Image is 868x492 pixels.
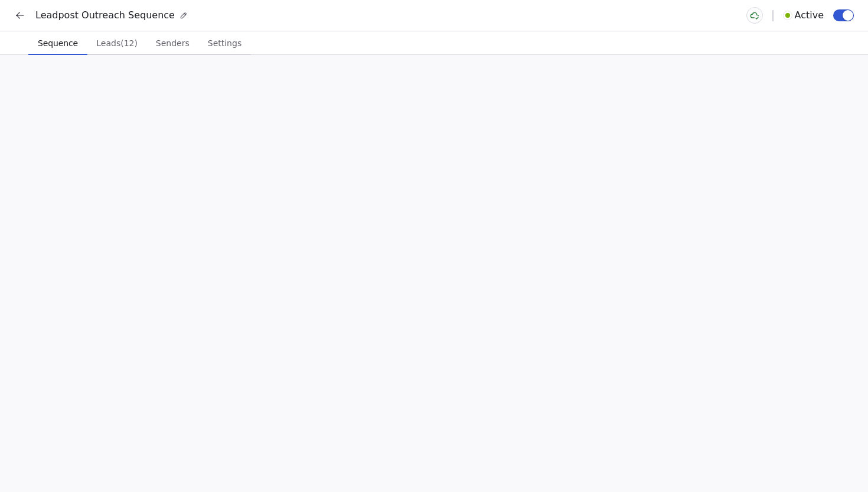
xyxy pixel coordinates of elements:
span: Leads (12) [92,35,142,51]
span: Sequence [33,35,83,51]
span: Settings [203,35,246,51]
span: Senders [151,35,194,51]
span: Active [795,8,824,22]
span: Leadpost Outreach Sequence [35,8,175,22]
